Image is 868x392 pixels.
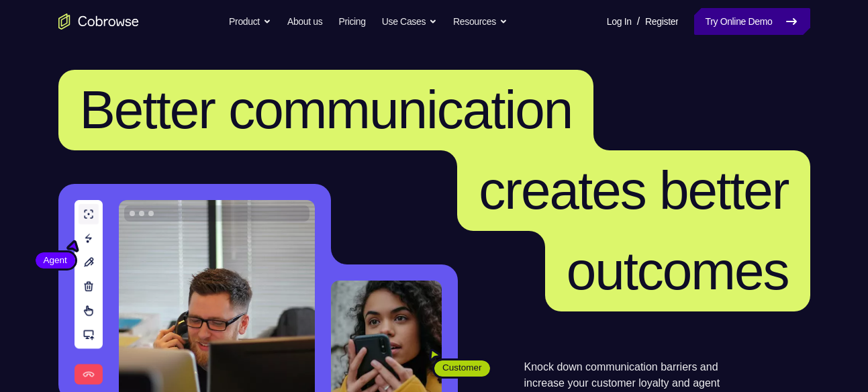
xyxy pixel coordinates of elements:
span: outcomes [567,241,789,301]
a: About us [287,8,322,35]
a: Pricing [338,8,365,35]
span: creates better [479,160,788,220]
a: Log In [607,8,632,35]
a: Go to the home page [58,13,139,30]
span: / [637,13,640,30]
button: Use Cases [382,8,437,35]
a: Try Online Demo [694,8,810,35]
a: Register [645,8,678,35]
span: Better communication [80,80,573,140]
button: Product [229,8,271,35]
button: Resources [453,8,508,35]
